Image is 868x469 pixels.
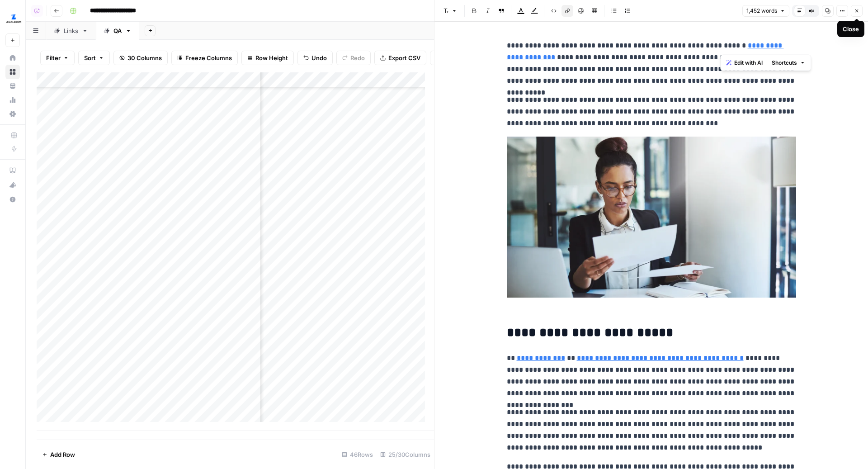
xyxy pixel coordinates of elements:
button: Add Row [37,447,80,462]
button: Row Height [241,51,294,65]
span: Redo [350,53,365,62]
button: Freeze Columns [171,51,238,65]
span: Export CSV [388,53,420,62]
button: Redo [336,51,371,65]
div: What's new? [6,178,19,192]
span: Undo [311,53,327,62]
button: What's new? [5,178,20,192]
button: Workspace: LegalZoom [5,7,20,30]
span: 30 Columns [127,53,162,62]
a: Home [5,51,20,65]
a: AirOps Academy [5,163,20,178]
button: 30 Columns [113,51,168,65]
span: Shortcuts [772,59,797,67]
a: Browse [5,65,20,79]
span: 1,452 words [746,7,777,15]
a: QA [96,22,139,40]
div: 25/30 Columns [377,447,434,462]
button: Sort [78,51,110,65]
a: Links [46,22,96,40]
span: Edit with AI [734,59,763,67]
span: Freeze Columns [185,53,232,62]
div: QA [113,26,122,35]
button: Filter [40,51,75,65]
img: LegalZoom Logo [5,10,22,27]
a: Settings [5,107,20,121]
a: Your Data [5,79,20,93]
div: Links [64,26,78,35]
button: Undo [297,51,333,65]
a: Usage [5,93,20,107]
button: 1,452 words [742,5,789,17]
div: Close [843,24,859,33]
button: Export CSV [374,51,426,65]
button: Help + Support [5,192,20,207]
div: 46 Rows [338,447,377,462]
span: Filter [46,53,61,62]
span: Row Height [255,53,288,62]
button: Edit with AI [722,57,766,69]
span: Sort [84,53,96,62]
button: Shortcuts [768,57,809,69]
span: Add Row [50,450,75,459]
